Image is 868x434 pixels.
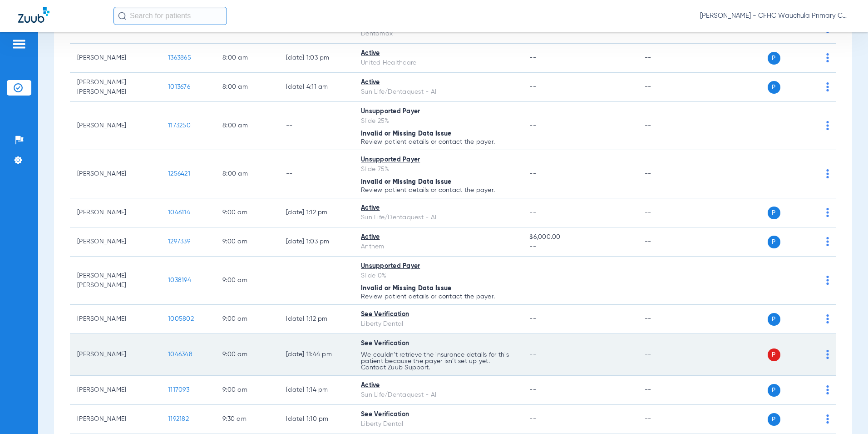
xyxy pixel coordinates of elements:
[768,52,780,65] span: P
[215,376,279,405] td: 9:00 AM
[279,227,354,257] td: [DATE] 1:03 PM
[637,150,699,198] td: --
[361,419,515,429] div: Liberty Dental
[361,87,515,97] div: Sun Life/Dentaquest - AI
[168,84,190,90] span: 1013676
[361,131,451,137] span: Invalid or Missing Data Issue
[826,385,829,394] img: group-dot-blue.svg
[529,122,536,129] span: --
[118,12,126,20] img: Search Icon
[361,213,515,222] div: Sun Life/Dentaquest - AI
[361,293,515,300] p: Review patient details or contact the payer.
[168,351,192,358] span: 1046348
[361,49,515,58] div: Active
[361,78,515,87] div: Active
[215,257,279,305] td: 9:00 AM
[279,334,354,376] td: [DATE] 11:44 PM
[70,102,161,150] td: [PERSON_NAME]
[529,232,630,242] span: $6,000.00
[279,198,354,227] td: [DATE] 1:12 PM
[768,207,780,219] span: P
[637,257,699,305] td: --
[768,413,780,426] span: P
[113,7,227,25] input: Search for patients
[215,102,279,150] td: 8:00 AM
[361,242,515,252] div: Anthem
[279,405,354,434] td: [DATE] 1:10 PM
[168,277,191,283] span: 1038194
[70,405,161,434] td: [PERSON_NAME]
[768,313,780,326] span: P
[826,208,829,217] img: group-dot-blue.svg
[826,237,829,246] img: group-dot-blue.svg
[168,238,190,245] span: 1297339
[361,139,515,145] p: Review patient details or contact the payer.
[168,416,189,422] span: 1192182
[279,305,354,334] td: [DATE] 1:12 PM
[826,53,829,62] img: group-dot-blue.svg
[70,150,161,198] td: [PERSON_NAME]
[637,305,699,334] td: --
[637,376,699,405] td: --
[529,277,536,283] span: --
[826,121,829,130] img: group-dot-blue.svg
[279,44,354,73] td: [DATE] 1:03 PM
[168,387,189,393] span: 1117093
[70,73,161,102] td: [PERSON_NAME] [PERSON_NAME]
[637,198,699,227] td: --
[70,198,161,227] td: [PERSON_NAME]
[826,350,829,359] img: group-dot-blue.svg
[361,58,515,68] div: United Healthcare
[768,81,780,94] span: P
[215,44,279,73] td: 8:00 AM
[70,376,161,405] td: [PERSON_NAME]
[529,242,630,252] span: --
[529,171,536,177] span: --
[361,107,515,116] div: Unsupported Payer
[768,348,780,361] span: P
[826,169,829,178] img: group-dot-blue.svg
[279,150,354,198] td: --
[637,334,699,376] td: --
[361,339,515,348] div: See Verification
[70,334,161,376] td: [PERSON_NAME]
[361,29,515,39] div: Dentamax
[637,44,699,73] td: --
[215,227,279,257] td: 9:00 AM
[361,410,515,419] div: See Verification
[361,381,515,390] div: Active
[168,55,191,61] span: 1363865
[168,316,194,322] span: 1005802
[70,257,161,305] td: [PERSON_NAME] [PERSON_NAME]
[12,39,26,50] img: hamburger-icon
[823,390,868,434] iframe: Chat Widget
[18,7,49,23] img: Zuub Logo
[215,150,279,198] td: 8:00 AM
[361,116,515,126] div: Slide 25%
[529,209,536,216] span: --
[768,236,780,248] span: P
[361,319,515,329] div: Liberty Dental
[826,82,829,91] img: group-dot-blue.svg
[361,232,515,242] div: Active
[637,405,699,434] td: --
[361,155,515,165] div: Unsupported Payer
[168,171,190,177] span: 1256421
[361,285,451,292] span: Invalid or Missing Data Issue
[361,203,515,213] div: Active
[529,55,536,61] span: --
[168,209,190,216] span: 1046114
[637,227,699,257] td: --
[279,102,354,150] td: --
[70,44,161,73] td: [PERSON_NAME]
[215,305,279,334] td: 9:00 AM
[361,390,515,400] div: Sun Life/Dentaquest - AI
[529,84,536,90] span: --
[361,262,515,271] div: Unsupported Payer
[168,122,191,129] span: 1173250
[70,305,161,334] td: [PERSON_NAME]
[361,352,515,371] p: We couldn’t retrieve the insurance details for this patient because the payer isn’t set up yet. C...
[361,310,515,319] div: See Verification
[637,73,699,102] td: --
[215,198,279,227] td: 9:00 AM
